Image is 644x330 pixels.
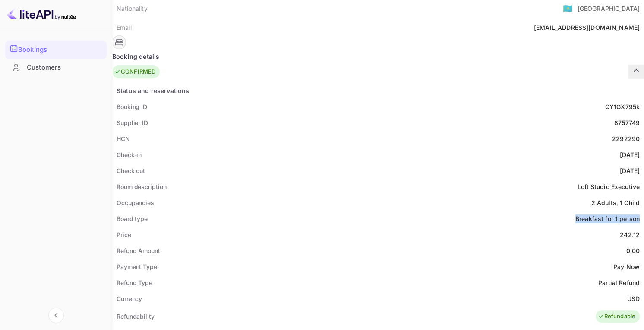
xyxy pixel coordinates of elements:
[48,308,64,323] button: Collapse navigation
[5,59,107,75] a: Customers
[117,24,132,31] ya-tr-span: Email
[563,0,573,16] span: United States
[5,41,107,58] a: Bookings
[612,134,640,143] div: 2292290
[117,103,147,110] ya-tr-span: Booking ID
[604,312,636,321] ya-tr-span: Refundable
[117,247,160,254] ya-tr-span: Refund Amount
[18,45,47,55] ya-tr-span: Bookings
[620,166,640,175] div: [DATE]
[563,3,573,13] ya-tr-span: 🇰🇿
[117,199,154,206] ya-tr-span: Occupancies
[117,167,145,174] ya-tr-span: Check out
[613,263,640,270] ya-tr-span: Pay Now
[5,59,107,76] div: Customers
[626,246,640,255] div: 0.00
[117,183,166,190] ya-tr-span: Room description
[112,52,159,61] ya-tr-span: Booking details
[121,67,155,76] ya-tr-span: CONFIRMED
[117,5,148,12] ya-tr-span: Nationality
[27,63,61,73] ya-tr-span: Customers
[578,183,640,190] ya-tr-span: Loft Studio Executive
[117,151,142,158] ya-tr-span: Check-in
[117,215,148,222] ya-tr-span: Board type
[117,295,142,302] ya-tr-span: Currency
[5,41,107,59] div: Bookings
[614,118,640,127] div: 8757749
[627,295,640,302] ya-tr-span: USD
[117,231,131,238] ya-tr-span: Price
[117,87,189,94] ya-tr-span: Status and reservations
[117,279,152,286] ya-tr-span: Refund Type
[117,135,130,142] ya-tr-span: HCN
[577,5,640,12] ya-tr-span: [GEOGRAPHIC_DATA]
[7,7,76,21] img: LiteAPI logo
[575,215,640,222] ya-tr-span: Breakfast for 1 person
[117,263,157,270] ya-tr-span: Payment Type
[117,119,148,126] ya-tr-span: Supplier ID
[620,230,640,239] div: 242.12
[591,199,640,206] ya-tr-span: 2 Adults, 1 Child
[534,24,640,31] ya-tr-span: [EMAIL_ADDRESS][DOMAIN_NAME]
[598,279,640,286] ya-tr-span: Partial Refund
[117,313,155,320] ya-tr-span: Refundability
[620,150,640,159] div: [DATE]
[605,103,640,110] ya-tr-span: QY1GX795k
